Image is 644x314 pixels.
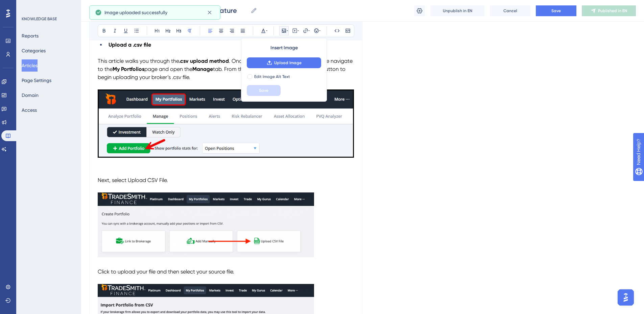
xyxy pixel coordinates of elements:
span: Insert Image [270,44,298,52]
span: Save [259,88,268,93]
button: Cancel [490,5,530,16]
div: KNOWLEDGE BASE [22,16,57,22]
span: Published in EN [598,8,627,14]
span: Cancel [503,8,517,14]
span: Save [551,8,561,14]
span: page and open the [144,66,192,72]
button: Save [536,5,576,16]
span: Edit Image Alt Text [254,74,290,79]
span: Click to upload your file and then select your source file. [98,268,234,275]
button: Categories [22,45,46,57]
span: Upload Image [274,60,302,66]
strong: My Portfolios [113,66,144,72]
strong: Manage [192,66,213,72]
span: Need Help? [16,2,42,10]
button: Page Settings [22,74,51,86]
span: tab. From there, click the green [213,66,289,72]
button: Unpublish in EN [430,5,484,16]
button: Published in EN [582,5,636,16]
iframe: UserGuiding AI Assistant Launcher [616,287,636,308]
span: This article walks you through the [98,58,179,64]
span: Image uploaded successfully [104,8,167,17]
button: Reports [22,30,39,42]
span: Unpublish in EN [443,8,472,14]
button: Domain [22,89,39,101]
button: Save [247,85,281,96]
button: Access [22,104,37,116]
button: Articles [22,59,38,72]
strong: Upload a .csv file [109,42,151,48]
button: Upload Image [247,57,321,68]
strong: .csv upload method [179,58,229,64]
span: Next, select Upload CSV File. [98,177,168,183]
